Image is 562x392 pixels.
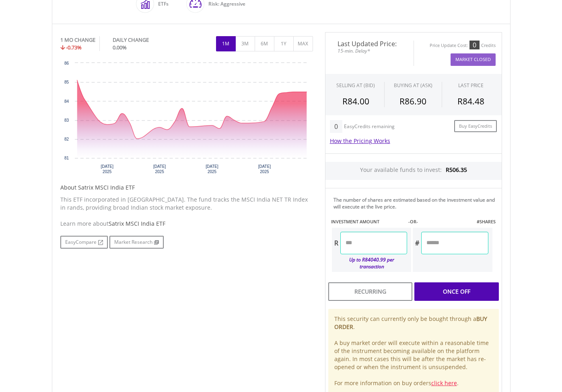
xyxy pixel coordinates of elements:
[446,166,467,174] span: R506.35
[477,218,496,225] label: #SHARES
[458,82,484,89] div: LAST PRICE
[60,184,313,192] h5: About Satrix MSCI India ETF
[408,218,418,225] label: -OR-
[331,218,379,225] label: INVESTMENT AMOUNT
[451,53,496,66] button: Market Closed
[469,41,480,49] div: 0
[64,80,69,84] text: 85
[328,282,412,301] div: Recurring
[258,164,271,174] text: [DATE] 2025
[206,164,218,174] text: [DATE] 2025
[334,315,487,331] b: BUY ORDER
[325,162,502,180] div: Your available funds to invest:
[66,44,82,51] span: -0.73%
[109,236,164,249] a: Market Research
[113,44,127,51] span: 0.00%
[64,156,69,160] text: 81
[153,164,166,174] text: [DATE] 2025
[60,196,313,212] p: This ETF incorporated in [GEOGRAPHIC_DATA]. The fund tracks the MSCI India NET TR Index in rands,...
[431,379,457,387] a: click here
[413,232,421,254] div: #
[344,124,395,131] div: EasyCredits remaining
[430,43,468,49] div: Price Update Cost:
[394,82,432,89] span: BUYING AT (ASK)
[274,36,294,51] button: 1Y
[331,47,408,55] span: 15-min. Delay*
[60,220,313,228] div: Learn more about
[293,36,313,51] button: MAX
[60,59,313,180] svg: Interactive chart
[109,220,165,227] span: Satrix MSCI India ETF
[333,196,498,210] div: The number of shares are estimated based on the investment value and will execute at the live price.
[332,254,408,272] div: Up to R84040.99 per transaction
[64,99,69,104] text: 84
[454,120,497,133] a: Buy EasyCredits
[216,36,236,51] button: 1M
[336,82,375,89] div: SELLING AT (BID)
[331,41,408,47] span: Last Updated Price:
[64,137,69,141] text: 82
[330,120,342,133] div: 0
[481,43,496,49] div: Credits
[60,36,95,44] div: 1 MO CHANGE
[60,59,313,180] div: Chart. Highcharts interactive chart.
[255,36,274,51] button: 6M
[414,282,498,301] div: Once Off
[332,232,340,254] div: R
[113,36,176,44] div: DAILY CHANGE
[235,36,255,51] button: 3M
[457,96,484,107] span: R84.48
[330,137,390,145] a: How the Pricing Works
[60,236,108,249] a: EasyCompare
[342,96,369,107] span: R84.00
[101,164,113,174] text: [DATE] 2025
[64,118,69,122] text: 83
[64,61,69,65] text: 86
[399,96,426,107] span: R86.90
